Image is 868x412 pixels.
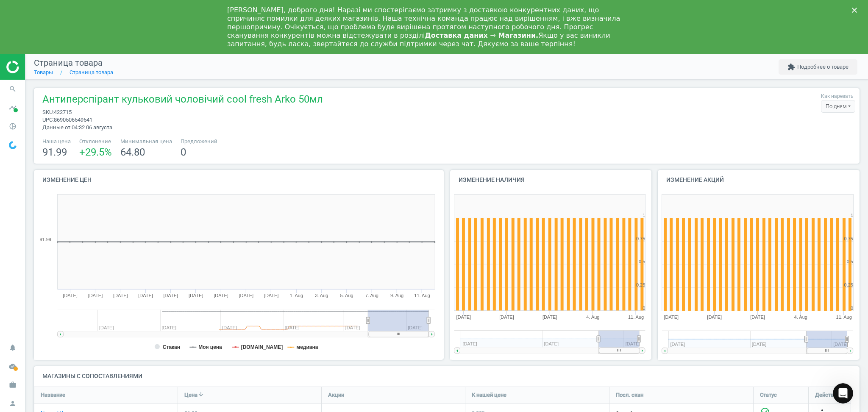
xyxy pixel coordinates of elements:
[760,391,777,399] span: Статус
[643,213,645,218] text: 1
[5,395,21,412] i: person
[42,124,112,131] span: Данные от 04:32 06 августа
[456,315,471,320] tspan: [DATE]
[425,31,538,39] b: Доставка даних ⇾ Магазини.
[5,100,21,116] i: timeline
[41,391,65,399] span: Название
[328,391,344,399] span: Акции
[42,138,71,145] span: Наша цена
[5,377,21,393] i: work
[42,117,54,123] span: upc :
[6,61,67,73] img: ajHJNr6hYgQAAAAASUVORK5CYII=
[113,293,128,298] tspan: [DATE]
[70,69,113,75] a: Страница товара
[851,306,853,311] text: 0
[636,236,645,241] text: 0.75
[851,213,853,218] text: 1
[626,342,640,347] tspan: [DATE]
[315,293,328,298] tspan: 3. Aug
[198,344,222,350] tspan: Моя цена
[88,293,103,298] tspan: [DATE]
[120,146,145,158] span: 64.80
[833,383,853,404] iframe: Intercom live chat
[636,282,645,287] text: 0.25
[639,259,645,264] text: 0.5
[214,293,228,298] tspan: [DATE]
[707,315,722,320] tspan: [DATE]
[5,118,21,134] i: pie_chart_outlined
[643,306,645,311] text: 0
[844,236,853,241] text: 0.75
[164,293,178,298] tspan: [DATE]
[63,293,78,298] tspan: [DATE]
[664,315,679,320] tspan: [DATE]
[836,315,852,320] tspan: 11. Aug
[227,6,627,48] div: [PERSON_NAME], доброго дня! Наразі ми спостерігаємо затримку з доставкою конкурентних даних, що с...
[365,293,378,298] tspan: 7. Aug
[794,315,807,320] tspan: 4. Aug
[834,342,849,347] tspan: [DATE]
[42,92,323,109] span: Антиперспірант кульковий чоловічий cool fresh Arko 50мл
[499,315,514,320] tspan: [DATE]
[297,344,318,350] tspan: медиана
[34,69,53,75] a: Товары
[390,293,403,298] tspan: 9. Aug
[290,293,303,298] tspan: 1. Aug
[239,293,254,298] tspan: [DATE]
[5,81,21,97] i: search
[34,366,860,386] h4: Магазины с сопоставлениями
[628,315,644,320] tspan: 11. Aug
[852,8,860,13] div: Закрити
[34,58,103,68] span: Страница товара
[54,117,92,123] span: 8690506549541
[163,344,180,350] tspan: Стакан
[54,109,72,115] span: 422715
[39,237,51,242] text: 91.99
[184,391,198,399] span: Цена
[138,293,153,298] tspan: [DATE]
[198,391,204,398] i: arrow_downward
[586,315,599,320] tspan: 4. Aug
[120,138,172,145] span: Минимальная цена
[472,391,506,399] span: К нашей цене
[181,146,186,158] span: 0
[181,138,217,145] span: Предложений
[189,293,203,298] tspan: [DATE]
[658,170,860,190] h4: Изменение акций
[542,315,557,320] tspan: [DATE]
[779,59,857,75] button: extensionПодробнее о товаре
[5,358,21,374] i: cloud_done
[815,391,840,399] span: Действия
[847,259,853,264] text: 0.5
[9,141,17,149] img: wGWNvw8QSZomAAAAABJRU5ErkJggg==
[450,170,652,190] h4: Изменение наличия
[750,315,765,320] tspan: [DATE]
[787,63,795,71] i: extension
[415,293,430,298] tspan: 11. Aug
[264,293,279,298] tspan: [DATE]
[616,391,643,399] span: Посл. скан
[42,109,54,115] span: sku :
[844,282,853,287] text: 0.25
[821,100,855,113] div: По дням
[340,293,353,298] tspan: 5. Aug
[34,170,444,190] h4: Изменение цен
[821,93,854,100] label: Как нарезать
[79,138,112,145] span: Отклонение
[42,146,67,158] span: 91.99
[79,146,112,158] span: +29.5 %
[5,340,21,356] i: notifications
[241,344,283,350] tspan: [DOMAIN_NAME]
